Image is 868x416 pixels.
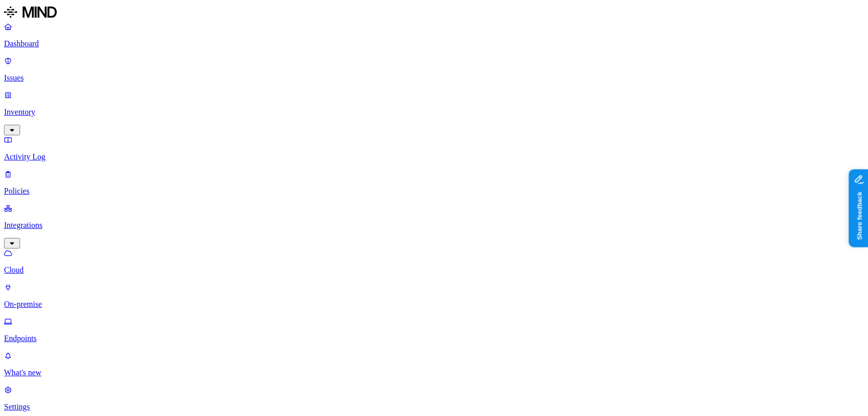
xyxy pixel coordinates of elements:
p: Integrations [4,221,864,230]
p: Cloud [4,266,864,275]
a: Policies [4,170,864,196]
a: Activity Log [4,135,864,161]
p: Activity Log [4,152,864,161]
p: On-premise [4,300,864,309]
a: Integrations [4,204,864,247]
p: Policies [4,187,864,196]
p: Settings [4,402,864,411]
p: Dashboard [4,39,864,48]
a: Issues [4,56,864,82]
p: What's new [4,368,864,377]
a: MIND [4,4,864,22]
a: Endpoints [4,317,864,343]
img: MIND [4,4,57,20]
p: Issues [4,73,864,82]
a: Cloud [4,248,864,275]
p: Endpoints [4,334,864,343]
a: Settings [4,385,864,411]
p: Inventory [4,108,864,117]
a: On-premise [4,283,864,309]
a: What's new [4,351,864,377]
a: Dashboard [4,22,864,48]
a: Inventory [4,91,864,134]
